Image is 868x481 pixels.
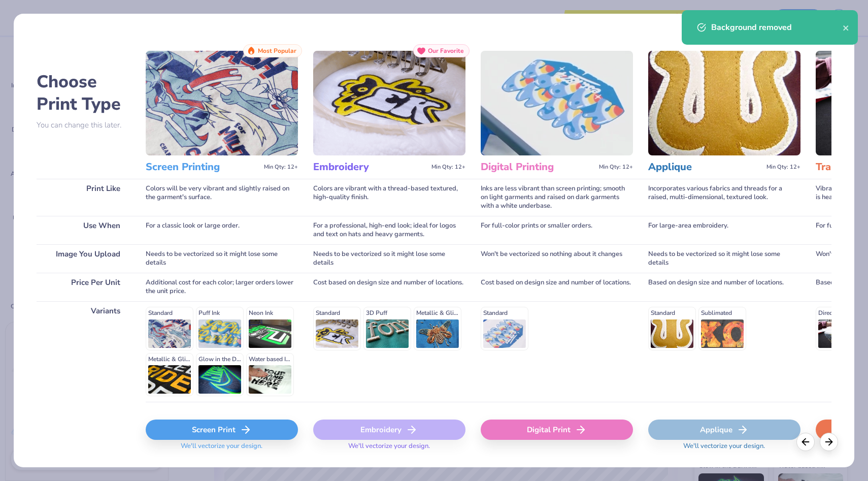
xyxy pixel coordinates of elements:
h2: Choose Print Type [37,71,130,115]
img: Applique [648,51,800,155]
img: Digital Printing [481,51,633,155]
img: Screen Printing [146,51,298,155]
span: We'll vectorize your design. [177,442,266,457]
div: Print Like [37,179,130,216]
div: For a professional, high-end look; ideal for logos and text on hats and heavy garments. [313,216,465,244]
span: Our Favorite [428,47,464,54]
span: Min Qty: 12+ [599,164,633,171]
div: Screen Print [146,420,298,440]
div: Inks are less vibrant than screen printing; smooth on light garments and raised on dark garments ... [481,179,633,216]
p: You can change this later. [37,121,130,130]
div: Applique [648,420,800,440]
div: Needs to be vectorized so it might lose some details [648,244,800,273]
img: Embroidery [313,51,465,155]
div: Additional cost for each color; larger orders lower the unit price. [146,273,298,301]
div: Use When [37,216,130,244]
div: Variants [37,301,130,402]
div: Colors are vibrant with a thread-based textured, high-quality finish. [313,179,465,216]
div: Embroidery [313,420,465,440]
div: Cost based on design size and number of locations. [313,273,465,301]
div: Cost based on design size and number of locations. [481,273,633,301]
div: For a classic look or large order. [146,216,298,244]
span: Min Qty: 12+ [766,164,800,171]
span: We'll vectorize your design. [679,442,769,457]
button: close [843,21,850,34]
div: Incorporates various fabrics and threads for a raised, multi-dimensional, textured look. [648,179,800,216]
h3: Screen Printing [146,161,260,174]
div: For large-area embroidery. [648,216,800,244]
div: Digital Print [481,420,633,440]
div: Colors will be very vibrant and slightly raised on the garment's surface. [146,179,298,216]
div: Background removed [711,21,843,34]
span: We'll vectorize your design. [344,442,434,457]
span: Min Qty: 12+ [431,164,465,171]
div: For full-color prints or smaller orders. [481,216,633,244]
div: Won't be vectorized so nothing about it changes [481,244,633,273]
div: Needs to be vectorized so it might lose some details [313,244,465,273]
span: Min Qty: 12+ [264,164,298,171]
h3: Digital Printing [481,161,595,174]
div: Image You Upload [37,244,130,273]
div: Price Per Unit [37,273,130,301]
div: Based on design size and number of locations. [648,273,800,301]
h3: Applique [648,161,762,174]
span: Most Popular [258,47,296,54]
h3: Embroidery [313,161,427,174]
div: Needs to be vectorized so it might lose some details [146,244,298,273]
